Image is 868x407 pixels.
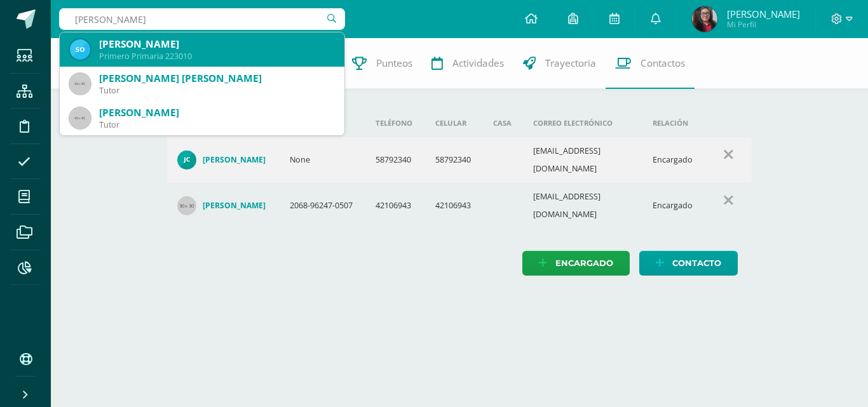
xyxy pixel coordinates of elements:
[692,6,717,32] img: 4f1d20c8bafb3cbeaa424ebc61ec86ed.png
[483,109,523,137] th: Casa
[641,57,685,70] span: Contactos
[425,109,483,137] th: Celular
[365,183,424,229] td: 42106943
[639,251,738,276] a: Contacto
[642,109,705,137] th: Relación
[99,106,334,119] div: [PERSON_NAME]
[70,108,90,128] img: 45x45
[177,196,269,215] a: [PERSON_NAME]
[523,137,643,183] td: [EMAIL_ADDRESS][DOMAIN_NAME]
[727,19,800,30] span: Mi Perfil
[727,8,800,20] span: [PERSON_NAME]
[555,251,613,275] span: Encargado
[376,57,412,70] span: Punteos
[642,183,705,229] td: Encargado
[99,51,334,62] div: Primero Primaria 223010
[513,38,606,89] a: Trayectoria
[642,137,705,183] td: Encargado
[452,57,504,70] span: Actividades
[177,196,196,215] img: 30x30
[59,8,345,30] input: Busca un usuario...
[177,150,196,170] img: 16afb4a6e4f0600ad07a7a8ef5d46919.png
[342,38,422,89] a: Punteos
[99,72,334,85] div: [PERSON_NAME] [PERSON_NAME]
[70,74,90,94] img: 45x45
[606,38,695,89] a: Contactos
[422,38,513,89] a: Actividades
[99,85,334,96] div: Tutor
[523,109,643,137] th: Correo electrónico
[203,201,266,211] h4: [PERSON_NAME]
[99,37,334,51] div: [PERSON_NAME]
[203,155,266,165] h4: [PERSON_NAME]
[280,183,366,229] td: 2068-96247-0507
[545,57,596,70] span: Trayectoria
[177,150,269,170] a: [PERSON_NAME]
[522,251,630,276] a: Encargado
[672,251,721,275] span: Contacto
[365,137,424,183] td: 58792340
[99,119,334,130] div: Tutor
[365,109,424,137] th: Teléfono
[280,137,366,183] td: None
[70,39,90,60] img: 8c262f552e6bbaeccf5dc4240ba7f8d0.png
[425,137,483,183] td: 58792340
[523,183,643,229] td: [EMAIL_ADDRESS][DOMAIN_NAME]
[425,183,483,229] td: 42106943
